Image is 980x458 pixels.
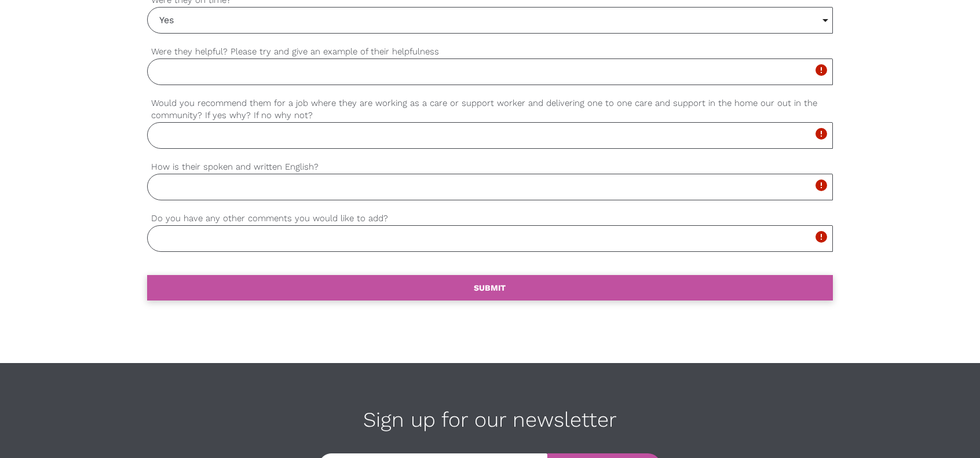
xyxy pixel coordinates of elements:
b: SUBMIT [474,283,506,292]
label: How is their spoken and written English? [147,160,833,174]
label: Were they helpful? Please try and give an example of their helpfulness [147,45,833,58]
i: error [814,127,828,141]
label: Do you have any other comments you would like to add? [147,212,833,225]
i: error [814,178,828,192]
span: Sign up for our newsletter [363,408,617,432]
label: Would you recommend them for a job where they are working as a care or support worker and deliver... [147,97,833,122]
i: error [814,230,828,244]
i: error [814,63,828,77]
a: SUBMIT [147,275,833,301]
